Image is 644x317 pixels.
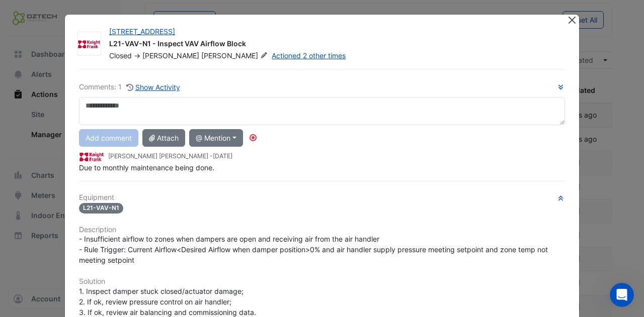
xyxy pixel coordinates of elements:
span: 1. Inspect damper stuck closed/actuator damage; 2. If ok, review pressure control on air handler;... [79,287,256,316]
h6: Equipment [79,193,565,202]
div: Tooltip anchor [249,133,258,142]
h6: Solution [79,277,565,286]
small: [PERSON_NAME] [PERSON_NAME] - [108,152,232,161]
a: Actioned 2 other times [272,51,346,60]
img: Knight Frank [77,39,101,49]
button: Close [567,15,577,25]
span: L21-VAV-N1 [79,203,123,214]
span: 2025-08-19 08:14:41 [213,152,232,160]
span: Closed [109,51,132,60]
span: -> [134,51,140,60]
span: - Insufficient airflow to zones when dampers are open and receiving air from the air handler - Ru... [79,235,550,264]
h6: Description [79,226,565,234]
button: @ Mention [189,129,243,147]
button: Show Activity [126,81,181,93]
span: [PERSON_NAME] [142,51,199,60]
span: [PERSON_NAME] [201,51,270,61]
img: Knight Frank [79,151,104,162]
div: Comments: 1 [79,81,181,93]
button: Attach [142,129,185,147]
div: L21-VAV-N1 - Inspect VAV Airflow Block [109,39,555,51]
iframe: Intercom live chat [610,283,634,307]
span: Due to monthly maintenance being done. [79,163,214,172]
a: [STREET_ADDRESS] [109,27,175,36]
